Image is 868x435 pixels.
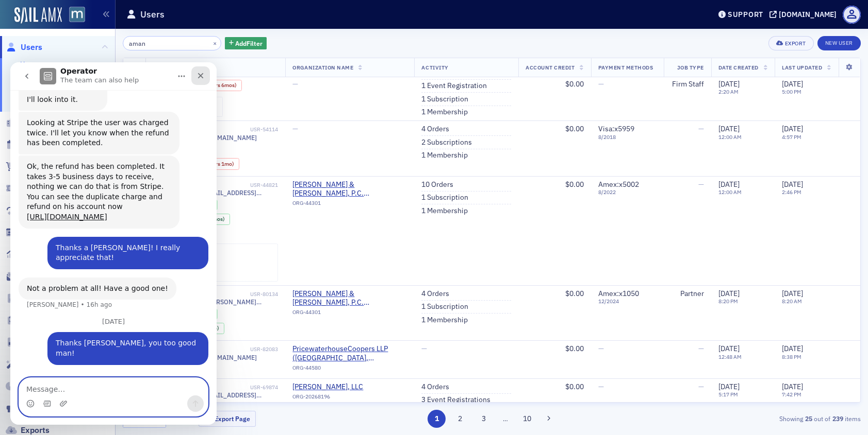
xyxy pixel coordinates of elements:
[598,298,657,305] span: 12 / 2024
[6,293,51,304] a: Content
[123,36,221,50] input: Search…
[6,315,42,326] a: Tasks
[199,411,256,427] button: Export Page
[565,289,584,298] span: $0.00
[21,42,42,53] span: Users
[421,344,427,353] span: —
[782,180,803,189] span: [DATE]
[292,382,386,392] span: Samantha Mansfield, LLC
[428,410,446,428] button: 1
[769,11,840,18] button: [DOMAIN_NAME]
[6,205,72,216] a: Subscriptions
[565,79,584,89] span: $0.00
[9,316,198,333] textarea: Message…
[565,180,584,189] span: $0.00
[698,382,704,391] span: —
[17,150,97,159] a: [URL][DOMAIN_NAME]
[728,10,763,19] div: Support
[292,200,407,210] div: ORG-44301
[598,180,639,189] span: Amex : x5002
[782,124,803,133] span: [DATE]
[718,298,738,305] time: 8:20 PM
[782,298,802,305] time: 8:20 AM
[474,410,493,428] button: 3
[782,89,801,96] time: 5:00 PM
[292,124,298,133] span: —
[698,180,704,189] span: —
[421,289,449,299] a: 4 Orders
[598,344,604,353] span: —
[292,289,407,307] span: Saggar & Rosenberg, P.C. (Rockville, MD)
[6,271,82,282] a: Email Marketing
[718,79,740,89] span: [DATE]
[421,180,453,189] a: 10 Orders
[292,344,407,362] a: PricewaterhouseCoopers LLP ([GEOGRAPHIC_DATA], [GEOGRAPHIC_DATA])
[235,39,263,48] span: Add Filter
[17,99,161,160] div: Ok, the refund has been completed. It takes 3-5 business days to receive, nothing we can do that ...
[518,410,536,428] button: 10
[6,227,71,238] a: Memberships
[565,124,584,133] span: $0.00
[17,221,158,232] div: Not a problem at all! Have a good one!
[6,380,50,392] a: Finance
[782,353,801,360] time: 8:38 PM
[782,391,801,398] time: 7:42 PM
[292,79,298,89] span: —
[677,64,704,71] span: Job Type
[292,180,407,198] span: Saggar & Rosenberg, P.C. (Rockville, MD)
[6,337,61,348] a: E-Learning
[498,414,513,423] span: …
[292,344,407,362] span: PricewaterhouseCoopers LLP (Baltimore, MD)
[6,403,52,414] a: Connect
[782,289,803,298] span: [DATE]
[782,79,803,89] span: [DATE]
[421,316,468,325] a: 1 Membership
[598,289,639,298] span: Amex : x1050
[6,183,71,194] a: Registrations
[698,124,704,133] span: —
[598,64,653,71] span: Payment Methods
[817,36,861,50] a: New User
[718,64,759,71] span: Date Created
[598,134,657,141] span: 8 / 2018
[451,410,469,428] button: 2
[671,289,704,299] div: Partner
[718,353,742,360] time: 12:48 AM
[14,7,62,24] img: SailAMX
[292,180,407,198] a: [PERSON_NAME] & [PERSON_NAME], P.C. ([GEOGRAPHIC_DATA], [GEOGRAPHIC_DATA])
[8,256,198,270] div: [DATE]
[598,382,604,391] span: —
[718,289,740,298] span: [DATE]
[8,175,198,215] div: Justin says…
[20,60,39,69] a: Users
[211,182,278,188] div: USR-44821
[6,359,69,370] a: Automations
[16,337,24,345] button: Emoji picker
[803,414,814,423] strong: 25
[565,344,584,353] span: $0.00
[69,7,85,23] img: SailAMX
[8,215,166,238] div: Not a problem at all! Have a good one![PERSON_NAME] • 16h ago
[421,302,468,311] a: 1 Subscription
[718,344,740,353] span: [DATE]
[718,382,740,391] span: [DATE]
[177,333,193,350] button: Send a message…
[421,138,472,147] a: 2 Subscriptions
[211,126,278,133] div: USR-54114
[843,6,861,24] span: Profile
[830,414,845,423] strong: 239
[49,337,57,345] button: Upload attachment
[211,346,278,353] div: USR-82083
[768,36,813,50] button: Export
[782,133,801,141] time: 4:57 PM
[8,270,198,315] div: Justin says…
